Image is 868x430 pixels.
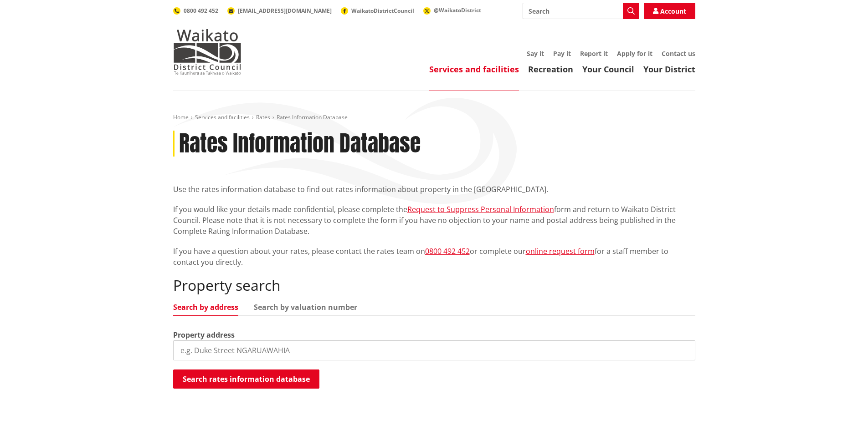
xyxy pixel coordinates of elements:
a: Report it [580,49,608,58]
a: Recreation [528,64,573,75]
a: Home [173,113,189,121]
span: Rates Information Database [277,113,348,121]
a: Your District [643,64,695,75]
a: Services and facilities [195,113,250,121]
img: Waikato District Council - Te Kaunihera aa Takiwaa o Waikato [173,29,241,75]
a: Your Council [582,64,634,75]
p: If you would like your details made confidential, please complete the form and return to Waikato ... [173,204,695,237]
span: @WaikatoDistrict [434,6,481,14]
a: Contact us [662,49,695,58]
a: WaikatoDistrictCouncil [341,7,414,15]
a: Services and facilities [429,64,519,75]
a: Request to Suppress Personal Information [407,204,554,214]
span: 0800 492 452 [184,7,218,15]
span: [EMAIL_ADDRESS][DOMAIN_NAME] [238,7,332,15]
a: Pay it [553,49,571,58]
a: 0800 492 452 [425,246,470,256]
p: Use the rates information database to find out rates information about property in the [GEOGRAPHI... [173,184,695,195]
span: WaikatoDistrictCouncil [351,7,414,15]
h1: Rates Information Database [179,131,421,157]
a: @WaikatoDistrict [423,6,481,14]
h2: Property search [173,277,695,294]
p: If you have a question about your rates, please contact the rates team on or complete our for a s... [173,246,695,268]
input: e.g. Duke Street NGARUAWAHIA [173,340,695,360]
nav: breadcrumb [173,114,695,121]
a: online request form [526,246,595,256]
a: Say it [527,49,544,58]
a: Apply for it [617,49,652,58]
button: Search rates information database [173,369,319,389]
input: Search input [523,3,639,19]
label: Property address [173,329,235,340]
a: Rates [256,113,270,121]
a: [EMAIL_ADDRESS][DOMAIN_NAME] [227,7,332,15]
a: Search by address [173,304,238,311]
a: Account [644,3,695,19]
a: 0800 492 452 [173,7,218,15]
a: Search by valuation number [254,304,357,311]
